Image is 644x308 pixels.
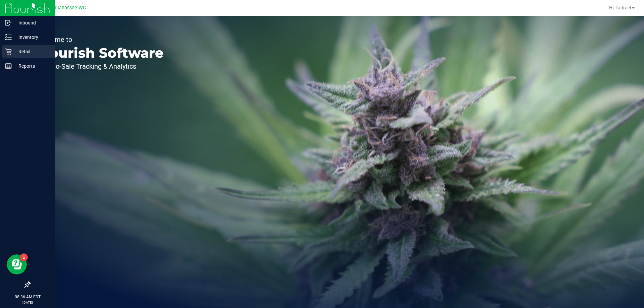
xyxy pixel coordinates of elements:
[12,62,52,70] p: Reports
[36,46,164,60] p: Flourish Software
[36,36,164,43] p: Welcome to
[3,294,52,300] p: 08:36 AM EDT
[609,5,631,10] span: Hi, Tadrae!
[5,63,12,69] inline-svg: Reports
[51,5,86,11] span: Tallahassee WC
[12,19,52,27] p: Inbound
[12,48,52,56] p: Retail
[5,48,12,55] inline-svg: Retail
[20,253,28,261] iframe: Resource center unread badge
[5,34,12,41] inline-svg: Inventory
[5,19,12,26] inline-svg: Inbound
[36,63,164,70] p: Seed-to-Sale Tracking & Analytics
[3,300,52,305] p: [DATE]
[12,33,52,41] p: Inventory
[7,254,27,274] iframe: Resource center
